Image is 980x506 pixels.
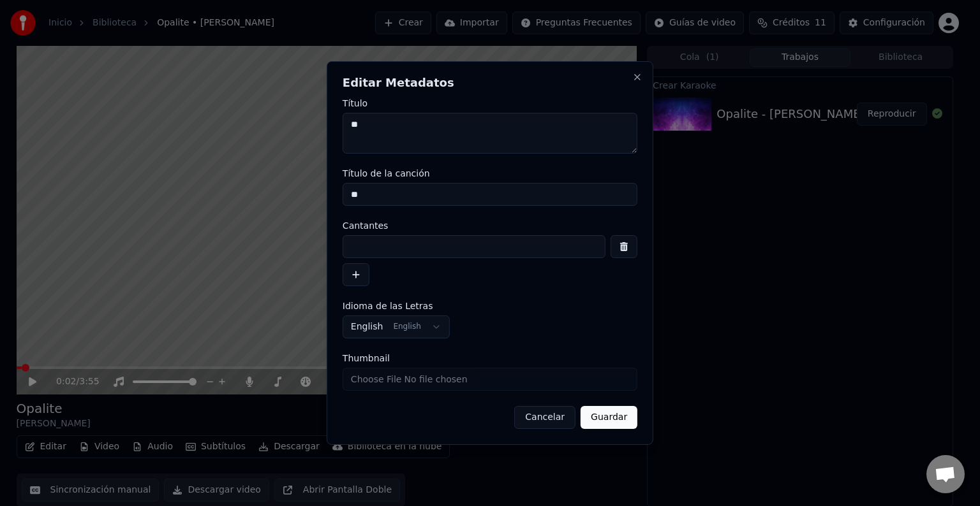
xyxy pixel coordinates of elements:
[343,301,433,310] span: Idioma de las Letras
[514,406,575,429] button: Cancelar
[343,169,637,178] label: Título de la canción
[343,221,637,230] label: Cantantes
[343,99,637,108] label: Título
[343,77,637,89] h2: Editar Metadatos
[581,406,637,429] button: Guardar
[343,354,390,363] span: Thumbnail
